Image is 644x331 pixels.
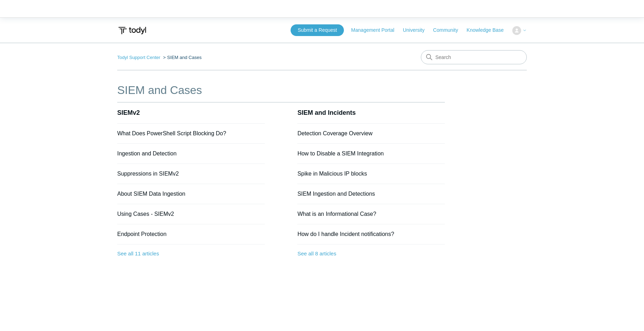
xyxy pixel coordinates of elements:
[117,244,265,263] a: See all 11 articles
[117,231,167,237] a: Endpoint Protection
[467,26,511,34] a: Knowledge Base
[117,171,179,177] a: Suppressions in SIEMv2
[117,109,140,116] a: SIEMv2
[297,150,384,156] a: How to Disable a SIEM Integration
[297,130,372,136] a: Detection Coverage Overview
[297,231,394,237] a: How do I handle Incident notifications?
[117,191,185,197] a: About SIEM Data Ingestion
[297,171,367,177] a: Spike in Malicious IP blocks
[433,26,465,34] a: Community
[162,55,202,60] li: SIEM and Cases
[117,150,177,156] a: Ingestion and Detection
[291,24,344,36] a: Submit a Request
[117,24,147,37] img: Todyl Support Center Help Center home page
[297,211,376,217] a: What is an Informational Case?
[297,109,356,116] a: SIEM and Incidents
[117,211,174,217] a: Using Cases - SIEMv2
[297,191,375,197] a: SIEM Ingestion and Detections
[117,55,160,60] a: Todyl Support Center
[117,55,162,60] li: Todyl Support Center
[297,244,445,263] a: See all 8 articles
[403,26,431,34] a: University
[421,50,527,64] input: Search
[351,26,401,34] a: Management Portal
[117,130,226,136] a: What Does PowerShell Script Blocking Do?
[117,82,445,99] h1: SIEM and Cases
